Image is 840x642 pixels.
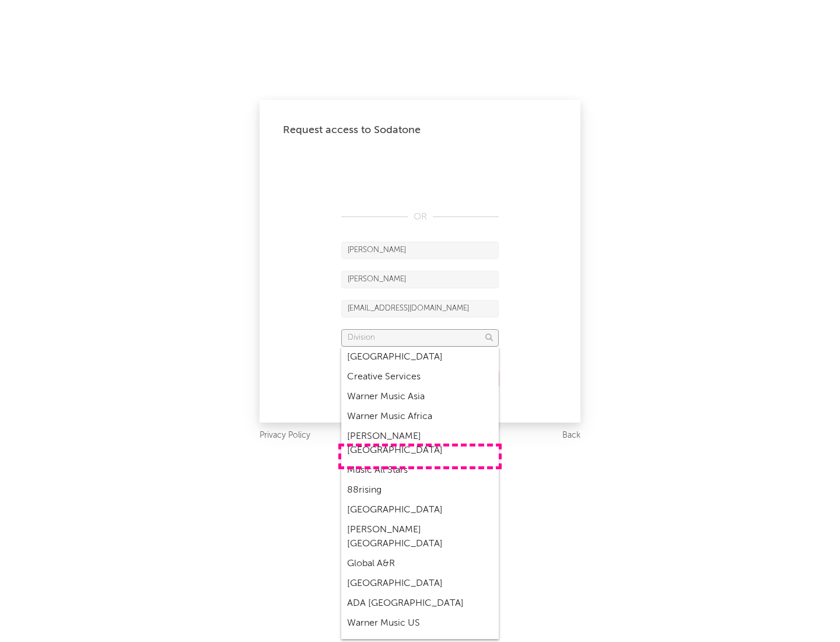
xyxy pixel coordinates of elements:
[341,242,499,259] input: First Name
[341,480,499,500] div: 88rising
[562,428,580,443] a: Back
[341,574,499,594] div: [GEOGRAPHIC_DATA]
[341,387,499,407] div: Warner Music Asia
[341,427,499,460] div: [PERSON_NAME] [GEOGRAPHIC_DATA]
[341,271,499,288] input: Last Name
[341,554,499,574] div: Global A&R
[341,210,499,224] div: OR
[341,520,499,554] div: [PERSON_NAME] [GEOGRAPHIC_DATA]
[341,300,499,317] input: Email
[341,347,499,367] div: [GEOGRAPHIC_DATA]
[341,500,499,520] div: [GEOGRAPHIC_DATA]
[341,460,499,480] div: Music All Stars
[283,123,557,137] div: Request access to Sodatone
[341,329,499,347] input: Division
[341,407,499,427] div: Warner Music Africa
[341,613,499,633] div: Warner Music US
[341,594,499,613] div: ADA [GEOGRAPHIC_DATA]
[341,367,499,387] div: Creative Services
[260,428,310,443] a: Privacy Policy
